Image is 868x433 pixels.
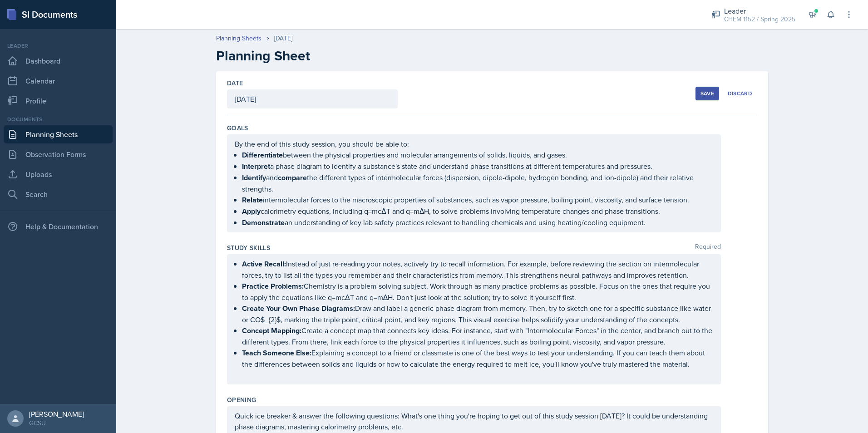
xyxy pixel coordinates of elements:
[227,123,248,133] label: Goals
[227,243,270,252] label: Study Skills
[274,34,292,43] div: [DATE]
[242,161,713,172] p: a phase diagram to identify a substance's state and understand phase transitions at different tem...
[242,195,263,205] strong: Relate
[4,145,113,163] a: Observation Forms
[4,217,113,236] div: Help & Documentation
[724,15,795,24] div: CHEM 1152 / Spring 2025
[4,72,113,90] a: Calendar
[242,194,713,206] p: intermolecular forces to the macroscopic properties of substances, such as vapor pressure, boilin...
[235,410,713,432] p: Quick ice breaker & answer the following questions: What's one thing you're hoping to get out of ...
[724,5,795,16] div: Leader
[227,79,243,88] label: Date
[242,325,713,347] p: Create a concept map that connects key ideas. For instance, start with "Intermolecular Forces" in...
[723,87,757,100] button: Discard
[242,280,713,303] p: Chemistry is a problem-solving subject. Work through as many practice problems as possible. Focus...
[29,418,84,428] div: GCSU
[242,281,304,291] strong: Practice Problems:
[4,52,113,70] a: Dashboard
[278,172,307,183] strong: compare
[242,150,283,160] strong: Differentiate
[242,161,270,172] strong: Interpret
[242,258,713,280] p: Instead of just re-reading your notes, actively try to recall information. For example, before re...
[242,348,311,358] strong: Teach Someone Else:
[242,149,713,161] p: between the physical properties and molecular arrangements of solids, liquids, and gases.
[242,303,713,325] p: Draw and label a generic phase diagram from memory. Then, try to sketch one for a specific substa...
[235,138,713,149] p: By the end of this study session, you should be able to:
[4,92,113,110] a: Profile
[4,125,113,143] a: Planning Sheets
[695,87,719,100] button: Save
[242,206,713,217] p: calorimetry equations, including q=mcΔT and q=mΔH, to solve problems involving temperature change...
[242,217,713,228] p: an understanding of key lab safety practices relevant to handling chemicals and using heating/coo...
[242,347,713,369] p: Explaining a concept to a friend or classmate is one of the best ways to test your understanding....
[227,395,256,404] label: Opening
[216,34,261,43] a: Planning Sheets
[242,172,713,194] p: and the different types of intermolecular forces (dispersion, dipole-dipole, hydrogen bonding, an...
[695,243,721,252] span: Required
[216,48,768,64] h2: Planning Sheet
[242,303,355,314] strong: Create Your Own Phase Diagrams:
[242,217,285,228] strong: Demonstrate
[4,115,113,123] div: Documents
[4,165,113,183] a: Uploads
[242,206,261,216] strong: Apply
[700,90,714,97] div: Save
[29,409,84,418] div: [PERSON_NAME]
[242,325,301,336] strong: Concept Mapping:
[4,42,113,50] div: Leader
[242,259,286,269] strong: Active Recall:
[242,172,266,183] strong: Identify
[4,185,113,203] a: Search
[728,90,752,97] div: Discard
